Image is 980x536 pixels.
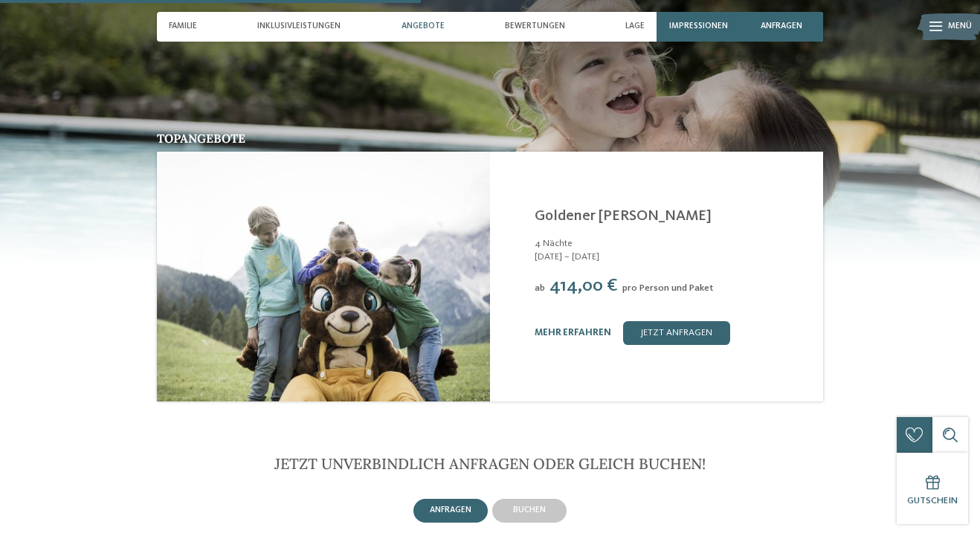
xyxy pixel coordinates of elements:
span: anfragen [761,22,802,31]
span: [DATE] – [DATE] [535,251,808,264]
span: anfragen [430,506,471,514]
img: Goldener Herbst [157,152,490,401]
span: 414,00 € [549,277,618,295]
a: jetzt anfragen [623,321,730,345]
span: 4 Nächte [535,239,573,248]
span: Topangebote [157,131,245,146]
span: Jetzt unverbindlich anfragen oder gleich buchen! [274,454,706,473]
a: mehr erfahren [535,328,611,338]
span: Lage [625,22,645,31]
span: Gutschein [907,496,958,506]
span: Angebote [402,22,445,31]
span: Impressionen [669,22,728,31]
span: Inklusivleistungen [257,22,341,31]
a: Gutschein [897,453,968,524]
span: buchen [513,506,546,514]
a: Goldener [PERSON_NAME] [535,209,712,224]
span: ab [535,283,545,293]
span: pro Person und Paket [622,283,713,293]
span: Familie [169,22,197,31]
span: Bewertungen [505,22,565,31]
